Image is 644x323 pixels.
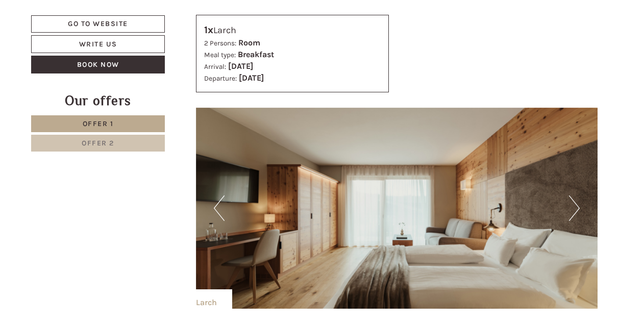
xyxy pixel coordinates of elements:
small: Arrival: [204,63,226,70]
small: 2 Persons: [204,39,236,47]
small: Meal type: [204,51,236,59]
button: Previous [214,195,225,221]
b: 1x [204,24,213,36]
span: Offer 2 [82,139,114,147]
div: Larch [204,23,381,38]
img: image [196,108,598,309]
div: Larch [196,289,232,309]
small: Departure: [204,74,237,82]
button: Send [348,269,401,287]
b: Breakfast [238,49,274,59]
small: 20:12 [15,49,118,57]
div: [DATE] [183,8,218,25]
div: Our offers [31,91,165,110]
div: Hotel B&B Feldmessner [15,30,118,38]
b: Room [238,38,260,47]
a: Write us [31,35,165,53]
a: Go to website [31,15,165,33]
button: Next [569,195,580,221]
b: [DATE] [228,61,253,71]
span: Offer 1 [83,119,114,128]
b: [DATE] [239,73,264,83]
div: Hello, how can we help you? [8,28,123,59]
a: Book now [31,56,165,73]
